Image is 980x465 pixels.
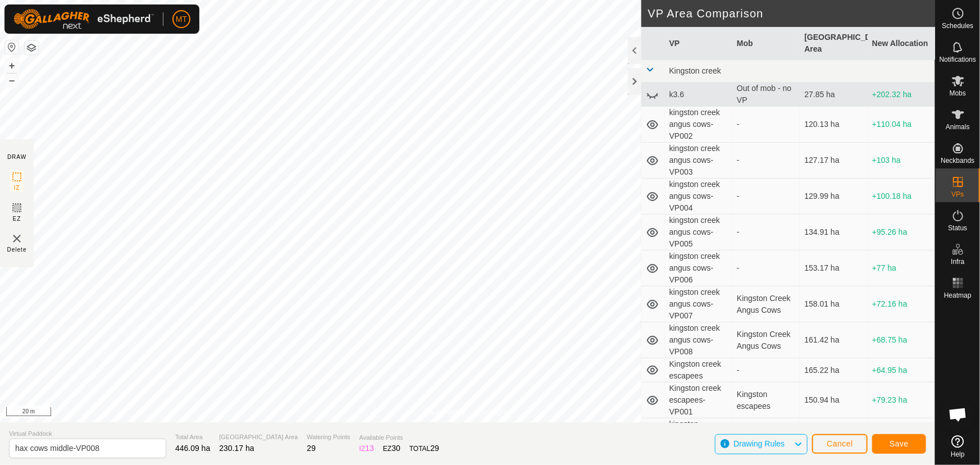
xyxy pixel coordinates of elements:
[430,444,439,453] span: 29
[9,429,166,439] span: Virtual Paddock
[950,90,966,97] span: Mobs
[665,358,732,382] td: Kingston creek escapees
[5,59,19,72] button: +
[665,143,732,179] td: kingston creek angus cows-VP003
[800,322,867,358] td: 161.42 ha
[383,443,400,454] div: EZ
[868,143,935,179] td: +103 ha
[942,22,973,29] span: Schedules
[948,225,967,231] span: Status
[951,191,964,198] span: VPs
[737,190,795,202] div: -
[827,439,853,448] span: Cancel
[800,250,867,286] td: 153.17 ha
[800,418,867,443] td: 199.23 ha
[737,83,795,106] div: Out of mob - no VP
[812,434,868,454] button: Cancel
[800,27,867,60] th: [GEOGRAPHIC_DATA] Area
[409,443,439,454] div: TOTAL
[359,443,374,454] div: IZ
[800,358,867,382] td: 165.22 ha
[665,83,732,107] td: k3.6
[665,250,732,286] td: kingston creek angus cows-VP006
[307,432,350,442] span: Watering Points
[423,408,465,418] a: Privacy Policy
[25,41,38,54] button: Map Layers
[800,107,867,143] td: 120.13 ha
[737,226,795,238] div: -
[732,27,800,60] th: Mob
[665,215,732,250] td: kingston creek angus cows-VP005
[175,444,210,453] span: 446.09 ha
[800,143,867,179] td: 127.17 ha
[868,215,935,250] td: +95.26 ha
[669,66,722,75] span: Kingston creek
[737,364,795,376] div: -
[946,124,970,130] span: Animals
[665,382,732,418] td: Kingston creek escapees-VP001
[14,184,20,192] span: IZ
[665,322,732,358] td: kingston creek angus cows-VP008
[868,107,935,143] td: +110.04 ha
[940,56,976,63] span: Notifications
[868,27,935,60] th: New Allocation
[800,179,867,215] td: 129.99 ha
[5,74,19,87] button: –
[872,434,926,454] button: Save
[868,179,935,215] td: +100.18 ha
[951,451,965,458] span: Help
[13,9,154,29] img: Gallagher Logo
[648,7,936,20] h2: VP Area Comparison
[7,245,27,254] span: Delete
[737,118,795,130] div: -
[800,83,867,107] td: 27.85 ha
[890,439,909,448] span: Save
[737,293,795,316] div: Kingston Creek Angus Cows
[176,13,187,25] span: MT
[5,40,19,54] button: Reset Map
[800,286,867,322] td: 158.01 ha
[219,432,298,442] span: [GEOGRAPHIC_DATA] Area
[868,250,935,286] td: +77 ha
[737,262,795,274] div: -
[868,83,935,107] td: +202.32 ha
[665,179,732,215] td: kingston creek angus cows-VP004
[868,286,935,322] td: +72.16 ha
[219,444,254,453] span: 230.17 ha
[391,444,400,453] span: 30
[944,292,972,299] span: Heatmap
[936,431,980,462] a: Help
[10,232,24,245] img: VP
[868,382,935,418] td: +79.23 ha
[478,408,512,418] a: Contact Us
[665,286,732,322] td: kingston creek angus cows-VP007
[737,154,795,166] div: -
[951,258,964,265] span: Infra
[941,157,974,164] span: Neckbands
[941,398,975,431] div: Open chat
[868,358,935,382] td: +64.95 ha
[359,433,439,443] span: Available Points
[800,382,867,418] td: 150.94 ha
[665,418,732,443] td: kingston escapees
[7,153,26,161] div: DRAW
[665,27,732,60] th: VP
[665,107,732,143] td: kingston creek angus cows-VP002
[175,432,210,442] span: Total Area
[737,389,795,412] div: Kingston escapees
[737,329,795,352] div: Kingston Creek Angus Cows
[733,439,785,448] span: Drawing Rules
[868,322,935,358] td: +68.75 ha
[13,215,21,223] span: EZ
[800,215,867,250] td: 134.91 ha
[307,444,316,453] span: 29
[868,418,935,443] td: +30.94 ha
[365,444,374,453] span: 13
